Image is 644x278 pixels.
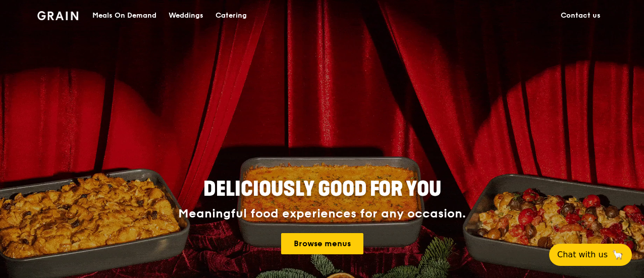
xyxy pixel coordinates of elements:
a: Weddings [163,1,209,31]
div: Weddings [169,1,203,31]
a: Browse menus [281,233,363,254]
div: Meaningful food experiences for any occasion. [140,207,504,221]
span: 🦙 [612,249,624,261]
div: Catering [216,1,247,31]
img: Grain [37,11,78,20]
button: Chat with us🦙 [549,244,632,266]
div: Meals On Demand [92,1,156,31]
span: Chat with us [557,249,608,261]
a: Contact us [555,1,607,31]
a: Catering [209,1,253,31]
span: Deliciously good for you [203,177,441,201]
